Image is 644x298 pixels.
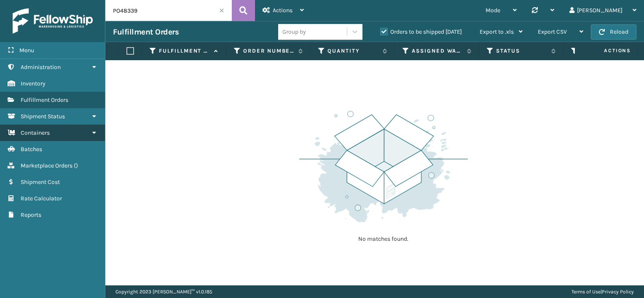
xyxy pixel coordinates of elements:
span: Mode [486,7,500,14]
span: Inventory [21,80,46,87]
span: Containers [21,129,50,136]
label: Orders to be shipped [DATE] [380,28,462,35]
img: logo [13,8,93,34]
span: ( ) [74,162,78,169]
span: Menu [19,47,34,54]
span: Rate Calculator [21,195,62,202]
span: Actions [273,7,292,14]
span: Shipment Status [21,113,65,120]
span: Marketplace Orders [21,162,72,169]
p: Copyright 2023 [PERSON_NAME]™ v 1.0.185 [115,285,212,298]
label: Order Number [243,47,294,55]
a: Terms of Use [572,289,601,295]
h3: Fulfillment Orders [113,27,179,37]
div: Group by [282,27,306,36]
label: Fulfillment Order Id [159,47,210,55]
label: Assigned Warehouse [412,47,463,55]
span: Reports [21,211,41,218]
span: Administration [21,64,61,71]
label: Status [496,47,547,55]
button: Reload [591,24,636,40]
span: Actions [577,44,636,58]
label: Quantity [327,47,378,55]
span: Export to .xls [480,28,514,35]
span: Shipment Cost [21,178,60,186]
div: | [572,285,634,298]
a: Privacy Policy [602,289,634,295]
span: Batches [21,146,42,153]
span: Fulfillment Orders [21,96,68,104]
span: Export CSV [538,28,567,35]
